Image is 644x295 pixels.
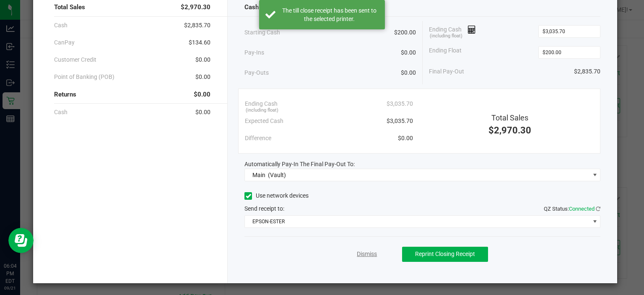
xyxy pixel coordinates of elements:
span: Total Sales [491,113,528,122]
span: Starting Cash [244,28,280,37]
span: Pay-Ins [244,48,264,57]
span: Main [252,172,265,178]
span: CanPay [54,38,75,47]
span: $0.00 [401,68,416,77]
span: Ending Cash [245,99,278,108]
span: $134.60 [189,38,210,47]
span: Reprint Closing Receipt [415,251,475,257]
span: Connected [569,206,595,212]
span: $0.00 [195,55,210,64]
span: Difference [245,134,271,143]
span: (including float) [246,107,278,114]
a: Dismiss [357,250,377,258]
span: $2,970.30 [181,3,210,12]
span: $3,035.70 [387,117,413,125]
span: EPSON-ESTER [245,216,589,227]
span: $2,970.30 [488,125,531,136]
iframe: Resource center [8,228,34,253]
label: Use network devices [244,191,309,200]
span: $0.00 [401,48,416,57]
span: (Vault) [268,172,286,178]
span: Ending Cash [429,25,476,38]
span: Send receipt to: [244,205,284,212]
span: Ending Float [429,46,462,59]
span: $0.00 [398,134,413,143]
div: The till close receipt has been sent to the selected printer. [280,6,379,23]
span: QZ Status: [544,206,600,212]
button: Reprint Closing Receipt [402,247,488,262]
span: Cash [244,3,259,12]
span: $0.00 [195,73,210,81]
span: $0.00 [195,108,210,117]
span: Cash [54,21,68,30]
span: Expected Cash [245,117,283,125]
span: (including float) [430,33,462,40]
div: Returns [54,86,211,104]
span: $0.00 [194,90,210,99]
span: $2,835.70 [184,21,210,30]
span: Point of Banking (POB) [54,73,114,81]
span: Final Pay-Out [429,67,464,76]
span: Total Sales [54,3,85,12]
span: $3,035.70 [387,99,413,108]
span: Cash [54,108,68,117]
span: $2,835.70 [574,67,600,76]
span: Automatically Pay-In The Final Pay-Out To: [244,161,355,167]
span: Pay-Outs [244,68,269,77]
span: Customer Credit [54,55,96,64]
span: $200.00 [394,28,416,37]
